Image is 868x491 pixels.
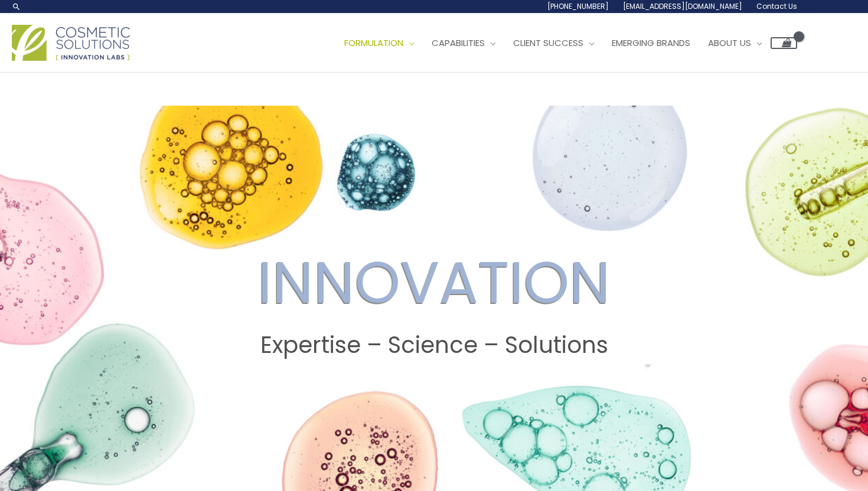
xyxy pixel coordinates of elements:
a: Search icon link [12,2,21,11]
a: Client Success [504,25,603,61]
a: Formulation [335,25,423,61]
span: Emerging Brands [612,37,690,49]
nav: Site Navigation [327,25,797,61]
img: Cosmetic Solutions Logo [12,25,130,61]
a: Emerging Brands [603,25,699,61]
h2: Expertise – Science – Solutions [11,332,857,359]
span: Contact Us [756,1,797,11]
h2: INNOVATION [11,248,857,317]
span: [PHONE_NUMBER] [547,1,609,11]
span: Capabilities [432,37,485,49]
a: Capabilities [423,25,504,61]
span: Formulation [344,37,403,49]
span: Client Success [513,37,583,49]
a: View Shopping Cart, empty [771,37,797,49]
span: About Us [708,37,751,49]
span: [EMAIL_ADDRESS][DOMAIN_NAME] [623,1,742,11]
a: About Us [699,25,771,61]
